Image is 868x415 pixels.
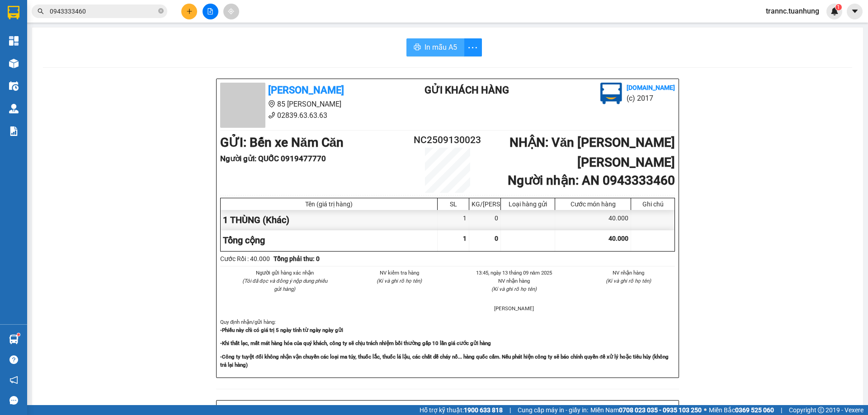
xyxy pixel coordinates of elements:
b: Người nhận : AN 0943333460 [508,173,675,188]
span: | [509,405,511,415]
li: (c) 2017 [627,93,675,104]
b: GỬI : Bến xe Năm Căn [220,135,344,150]
span: trannc.tuanhung [759,5,826,17]
li: 85 [PERSON_NAME] [4,20,172,31]
img: icon-new-feature [830,7,839,15]
span: 40.000 [609,235,628,242]
b: NHẬN : Văn [PERSON_NAME] [PERSON_NAME] [509,135,675,170]
strong: 1900 633 818 [464,406,503,414]
i: (Kí và ghi rõ họ tên) [491,286,537,292]
span: search [38,8,44,14]
span: Cung cấp máy in - giấy in: [518,405,588,415]
img: dashboard-icon [9,36,19,46]
i: (Kí và ghi rõ họ tên) [377,278,422,284]
strong: 0708 023 035 - 0935 103 250 [619,406,702,414]
strong: -Công ty tuyệt đối không nhận vận chuyển các loại ma túy, thuốc lắc, thuốc lá lậu, các chất dễ ch... [220,354,669,368]
strong: -Khi thất lạc, mất mát hàng hóa của quý khách, công ty sẽ chịu trách nhiệm bồi thường gấp 10 lần ... [220,340,491,346]
div: Loại hàng gửi [503,201,552,208]
b: Gửi khách hàng [425,84,509,96]
h2: NC2509130023 [410,133,486,148]
img: warehouse-icon [9,335,19,344]
span: In mẫu A5 [425,42,457,53]
strong: 0369 525 060 [735,406,774,414]
button: more [464,38,482,56]
i: (Kí và ghi rõ họ tên) [606,278,651,284]
span: close-circle [158,7,164,16]
span: Miền Bắc [709,405,774,415]
img: warehouse-icon [9,104,19,113]
span: | [781,405,782,415]
div: KG/[PERSON_NAME] [472,201,498,208]
span: ⚪️ [704,408,707,412]
span: Tổng cộng [223,235,265,246]
span: aim [228,8,234,14]
b: [PERSON_NAME] [52,6,128,17]
div: 1 [438,210,469,230]
span: message [9,396,18,405]
img: warehouse-icon [9,59,19,68]
img: solution-icon [9,126,19,136]
div: 40.000 [555,210,631,230]
div: Cước Rồi : 40.000 [220,254,270,264]
span: environment [52,22,59,29]
input: Tìm tên, số ĐT hoặc mã đơn [50,6,156,16]
span: Hỗ trợ kỹ thuật: [420,405,503,415]
span: Miền Nam [590,405,702,415]
span: notification [9,376,18,384]
span: more [464,42,481,53]
div: 1 THÙNG (Khác) [221,210,438,230]
span: caret-down [851,7,859,15]
sup: 1 [835,4,842,10]
span: plus [186,8,193,14]
li: [PERSON_NAME] [467,304,561,312]
span: file-add [207,8,213,14]
i: (Tôi đã đọc và đồng ý nộp dung phiếu gửi hàng) [242,278,327,292]
div: 0 [469,210,501,230]
span: phone [268,112,275,119]
li: 13:45, ngày 13 tháng 09 năm 2025 [467,269,561,277]
span: 1 [463,235,467,242]
li: NV nhận hàng [467,277,561,285]
div: Ghi chú [633,201,672,208]
span: environment [268,100,275,107]
button: printerIn mẫu A5 [406,38,464,56]
button: caret-down [847,4,863,19]
span: 1 [837,4,840,10]
li: 02839.63.63.63 [220,110,388,121]
b: Tổng phải thu: 0 [274,255,320,262]
b: GỬI : Bến xe Năm Căn [4,56,127,71]
strong: -Phiếu này chỉ có giá trị 5 ngày tính từ ngày ngày gửi [220,327,343,333]
div: Quy định nhận/gửi hàng : [220,318,675,369]
span: question-circle [9,355,18,364]
sup: 1 [17,333,20,336]
span: phone [52,33,59,40]
span: copyright [818,407,824,413]
button: file-add [203,4,218,19]
div: Cước món hàng [557,201,628,208]
li: 02839.63.63.63 [4,31,172,42]
b: Người gửi : QUỐC 0919477770 [220,154,326,163]
img: logo-vxr [8,6,19,19]
b: [DOMAIN_NAME] [627,84,675,91]
li: Người gửi hàng xác nhận [238,269,331,277]
button: aim [223,4,239,19]
img: warehouse-icon [9,81,19,91]
button: plus [181,4,197,19]
span: 0 [495,235,498,242]
div: SL [440,201,467,208]
b: [PERSON_NAME] [268,84,344,96]
li: NV kiểm tra hàng [353,269,446,277]
li: NV nhận hàng [582,269,675,277]
img: logo.jpg [600,83,622,104]
div: Tên (giá trị hàng) [223,201,435,208]
span: printer [414,43,421,52]
span: close-circle [158,8,164,14]
li: 85 [PERSON_NAME] [220,98,388,110]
